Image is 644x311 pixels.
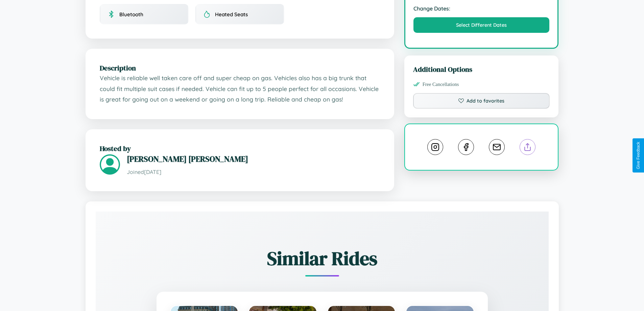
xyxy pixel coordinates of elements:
h3: [PERSON_NAME] [PERSON_NAME] [127,153,380,164]
span: Bluetooth [119,11,143,18]
h2: Description [100,63,380,73]
p: Joined [DATE] [127,167,380,177]
strong: Change Dates: [413,5,550,12]
h2: Similar Rides [119,245,525,271]
span: Free Cancellations [423,82,459,87]
button: Select Different Dates [413,17,550,33]
button: Add to favorites [413,93,550,109]
h2: Hosted by [100,143,380,153]
h3: Additional Options [413,64,550,74]
p: Vehicle is reliable well taken care off and super cheap on gas. Vehicles also has a big trunk tha... [100,73,380,105]
div: Give Feedback [636,142,641,169]
span: Heated Seats [215,11,248,18]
